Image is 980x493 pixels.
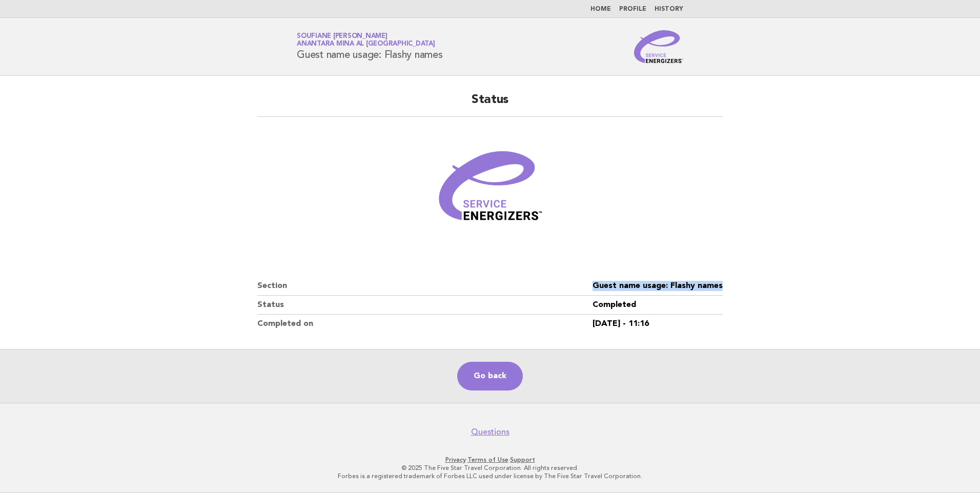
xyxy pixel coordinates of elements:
dt: Section [257,277,593,296]
span: Anantara Mina al [GEOGRAPHIC_DATA] [297,41,435,48]
a: Soufiane [PERSON_NAME]Anantara Mina al [GEOGRAPHIC_DATA] [297,33,435,47]
a: Terms of Use [467,456,508,463]
a: History [655,6,683,12]
p: · · [176,456,804,464]
h2: Status [257,92,723,117]
a: Support [510,456,535,463]
img: Service Energizers [634,30,683,63]
dt: Status [257,296,593,315]
p: © 2025 The Five Star Travel Corporation. All rights reserved. [176,464,804,472]
h1: Guest name usage: Flashy names [297,33,443,60]
dd: [DATE] - 11:16 [593,315,723,333]
dt: Completed on [257,315,593,333]
dd: Completed [593,296,723,315]
img: Verified [428,129,552,252]
p: Forbes is a registered trademark of Forbes LLC used under license by The Five Star Travel Corpora... [176,472,804,480]
a: Privacy [445,456,466,463]
a: Questions [471,427,509,437]
a: Profile [619,6,646,12]
a: Go back [457,362,523,391]
dd: Guest name usage: Flashy names [593,277,723,296]
a: Home [590,6,611,12]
